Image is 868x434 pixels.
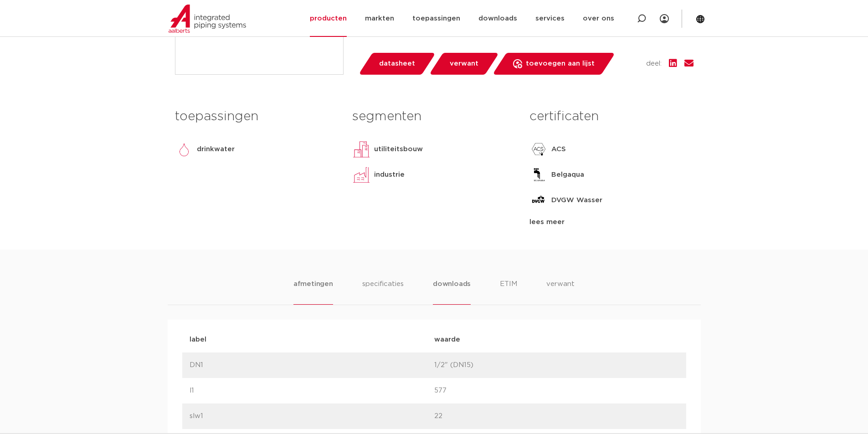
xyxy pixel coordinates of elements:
[529,166,548,184] img: Belgaqua
[190,385,434,396] p: l1
[352,166,370,184] img: industrie
[190,411,434,422] p: slw1
[374,144,423,155] p: utiliteitsbouw
[190,334,434,345] p: label
[433,279,471,305] li: downloads
[529,140,548,158] img: ACS
[190,360,434,371] p: DN1
[529,217,693,228] div: lees meer
[434,334,679,345] p: waarde
[450,56,478,71] span: verwant
[352,140,370,158] img: utiliteitsbouw
[500,279,517,305] li: ETIM
[546,279,575,305] li: verwant
[379,56,415,71] span: datasheet
[374,169,405,180] p: industrie
[434,385,679,396] p: 577
[551,144,566,155] p: ACS
[434,411,679,422] p: 22
[551,195,602,206] p: DVGW Wasser
[529,107,693,126] h3: certificaten
[293,279,333,305] li: afmetingen
[434,360,679,371] p: 1/2" (DN15)
[646,58,662,69] span: deel:
[358,53,436,75] a: datasheet
[526,56,595,71] span: toevoegen aan lijst
[175,107,339,126] h3: toepassingen
[175,140,193,158] img: drinkwater
[429,53,499,75] a: verwant
[529,191,548,209] img: DVGW Wasser
[362,279,404,305] li: specificaties
[551,169,584,180] p: Belgaqua
[352,107,516,126] h3: segmenten
[197,144,235,155] p: drinkwater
